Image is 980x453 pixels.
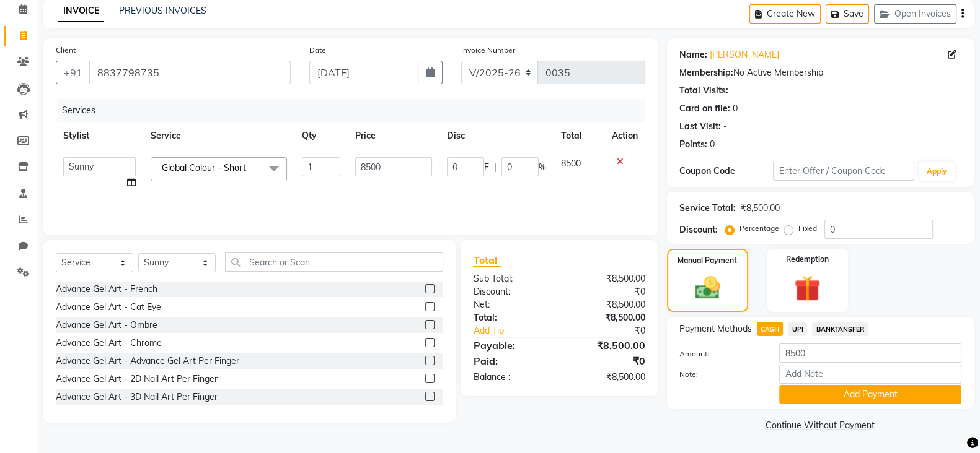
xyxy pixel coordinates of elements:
img: _gift.svg [786,272,828,304]
div: 0 [710,138,715,151]
div: Total Visits: [679,84,728,97]
div: Discount: [679,223,718,236]
span: BANKTANSFER [812,322,868,336]
div: Advance Gel Art - Ombre [56,319,157,332]
div: Discount: [464,285,559,298]
span: | [494,161,497,174]
span: Total [473,254,501,267]
input: Search or Scan [225,252,443,272]
div: Balance : [464,371,559,384]
div: Service Total: [679,202,736,215]
label: Amount: [670,348,770,360]
label: Invoice Number [461,45,515,56]
div: Points: [679,138,707,151]
div: - [723,120,727,133]
img: _cash.svg [687,274,728,302]
span: Payment Methods [679,322,752,335]
th: Price [348,122,440,150]
label: Fixed [798,223,817,234]
button: Apply [919,162,955,181]
div: ₹8,500.00 [559,298,655,311]
div: ₹8,500.00 [559,371,655,384]
div: ₹0 [559,353,655,368]
a: PREVIOUS INVOICES [119,5,206,16]
div: Membership: [679,66,733,79]
div: Name: [679,48,707,61]
label: Manual Payment [678,255,737,266]
div: Advance Gel Art - 3D Nail Art Per Finger [56,390,218,403]
th: Action [604,122,645,150]
th: Qty [294,122,348,150]
a: [PERSON_NAME] [710,48,779,61]
input: Search by Name/Mobile/Email/Code [89,61,291,84]
input: Enter Offer / Coupon Code [773,162,914,181]
th: Service [143,122,294,150]
div: Advance Gel Art - French [56,283,157,296]
div: Paid: [464,353,559,368]
label: Percentage [739,223,779,234]
a: x [246,162,252,173]
div: Services [57,99,655,122]
div: Coupon Code [679,165,774,178]
input: Add Note [779,365,961,384]
span: CASH [757,322,784,336]
div: No Active Membership [679,66,961,79]
div: ₹0 [575,324,655,337]
label: Client [56,45,76,56]
div: Card on file: [679,102,730,115]
th: Disc [439,122,554,150]
span: Global Colour - Short [162,162,246,173]
span: F [484,161,489,174]
span: 8500 [561,158,581,169]
div: Total: [464,311,559,324]
div: Advance Gel Art - Cat Eye [56,301,161,314]
button: Create New [749,4,821,24]
div: Sub Total: [464,272,559,285]
input: Amount [779,343,961,363]
div: ₹8,500.00 [559,272,655,285]
div: ₹0 [559,285,655,298]
a: Add Tip [464,324,575,337]
button: +91 [56,61,90,84]
label: Note: [670,369,770,380]
div: ₹8,500.00 [559,338,655,353]
span: % [539,161,546,174]
label: Redemption [786,254,829,265]
div: ₹8,500.00 [559,311,655,324]
div: ₹8,500.00 [741,202,780,215]
th: Total [554,122,604,150]
div: 0 [733,102,738,115]
div: Net: [464,298,559,311]
button: Save [826,4,869,24]
label: Date [309,45,326,56]
th: Stylist [56,122,143,150]
span: UPI [788,322,807,336]
div: Advance Gel Art - Advance Gel Art Per Finger [56,355,239,368]
button: Open Invoices [874,4,956,24]
a: Continue Without Payment [669,419,971,432]
button: Add Payment [779,385,961,404]
div: Advance Gel Art - 2D Nail Art Per Finger [56,373,218,386]
div: Payable: [464,338,559,353]
div: Advance Gel Art - Chrome [56,337,162,350]
div: Last Visit: [679,120,721,133]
